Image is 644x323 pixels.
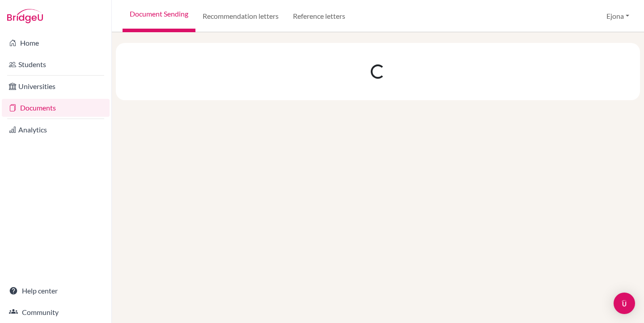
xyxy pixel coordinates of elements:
[2,99,110,117] a: Documents
[2,55,110,73] a: Students
[614,293,635,314] div: Open Intercom Messenger
[2,34,110,52] a: Home
[7,9,43,23] img: Bridge-U
[2,77,110,95] a: Universities
[2,282,110,300] a: Help center
[602,8,633,25] button: Ejona
[2,121,110,139] a: Analytics
[2,303,110,321] a: Community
